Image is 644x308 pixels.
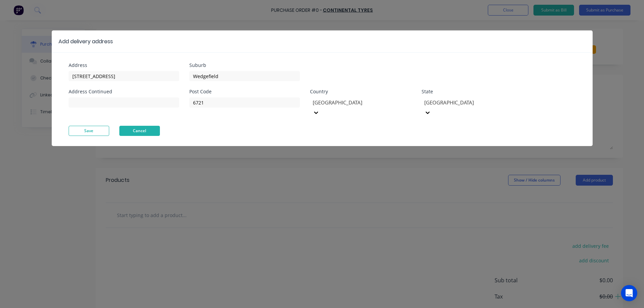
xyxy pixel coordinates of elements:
[310,89,411,94] div: Country
[621,285,637,301] div: Open Intercom Messenger
[69,126,109,136] button: Save
[69,89,179,94] div: Address Continued
[189,89,300,94] div: Post Code
[119,126,160,136] button: Cancel
[189,63,300,68] div: Suburb
[58,38,113,46] div: Add delivery address
[69,63,179,68] div: Address
[422,89,523,94] div: State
